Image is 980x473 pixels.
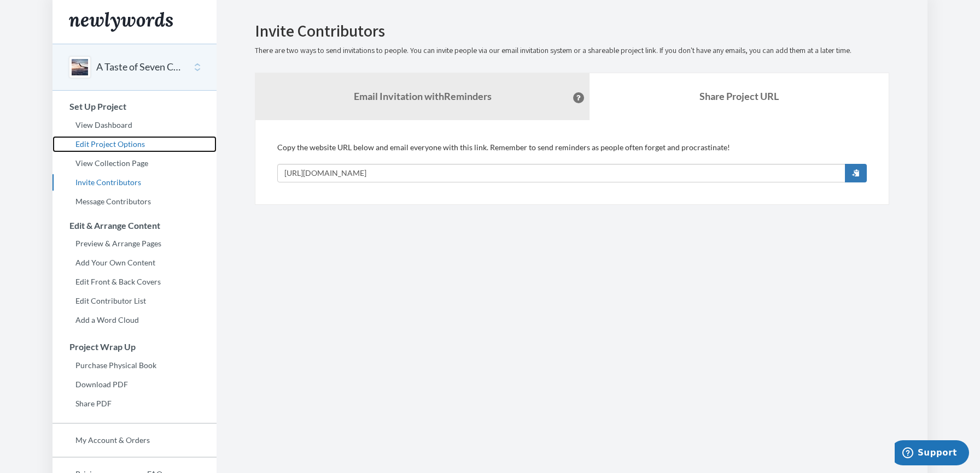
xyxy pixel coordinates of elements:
[895,440,969,468] iframe: Opens a widget where you can chat to one of our agents
[69,12,173,32] img: Newlywords logo
[52,293,217,309] a: Edit Contributor List
[255,22,889,40] h2: Invite Contributors
[277,142,867,182] div: Copy the website URL below and email everyone with this link. Remember to send reminders as peopl...
[52,155,217,172] a: View Collection Page
[52,357,217,374] a: Purchase Physical Book
[52,117,217,133] a: View Dashboard
[53,102,217,111] h3: Set Up Project
[52,274,217,290] a: Edit Front & Back Covers
[52,376,217,393] a: Download PDF
[53,221,217,230] h3: Edit & Arrange Content
[96,60,185,74] button: A Taste of Seven Corners - Fall 2025
[699,90,779,102] b: Share Project URL
[52,174,217,191] a: Invite Contributors
[52,255,217,271] a: Add Your Own Content
[52,432,217,448] a: My Account & Orders
[52,136,217,152] a: Edit Project Options
[52,395,217,412] a: Share PDF
[53,342,217,352] h3: Project Wrap Up
[52,193,217,210] a: Message Contributors
[52,312,217,328] a: Add a Word Cloud
[354,90,492,102] strong: Email Invitation with Reminders
[255,45,889,56] p: There are two ways to send invitations to people. You can invite people via our email invitation ...
[52,235,217,252] a: Preview & Arrange Pages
